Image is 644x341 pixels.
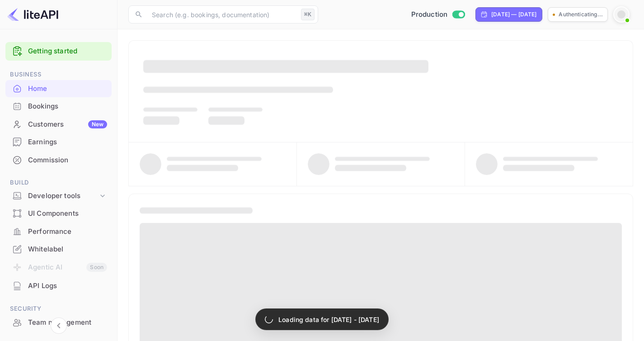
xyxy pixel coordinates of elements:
[5,205,112,222] a: UI Components
[5,314,112,331] a: Team management
[28,84,107,94] div: Home
[5,80,112,97] a: Home
[28,244,107,255] div: Whitelabel
[5,223,112,240] a: Performance
[475,7,542,22] div: Click to change the date range period
[28,208,107,219] div: UI Components
[5,133,112,150] a: Earnings
[411,9,448,20] span: Production
[301,9,315,20] div: ⌘K
[278,315,379,324] p: Loading data for [DATE] - [DATE]
[5,133,112,151] div: Earnings
[5,304,112,314] span: Security
[408,9,469,20] div: Switch to Sandbox mode
[28,155,107,166] div: Commission
[5,116,112,133] div: CustomersNew
[5,152,112,169] div: Commission
[28,281,107,291] div: API Logs
[7,7,58,22] img: LiteAPI logo
[51,317,67,334] button: Collapse navigation
[146,5,297,24] input: Search (e.g. bookings, documentation)
[28,46,107,57] a: Getting started
[28,227,107,237] div: Performance
[5,98,112,115] div: Bookings
[28,101,107,112] div: Bookings
[5,223,112,241] div: Performance
[28,191,98,201] div: Developer tools
[5,277,112,294] a: API Logs
[559,10,603,19] p: Authenticating...
[491,10,536,19] div: [DATE] — [DATE]
[5,42,112,61] div: Getting started
[88,120,107,128] div: New
[5,314,112,332] div: Team management
[5,80,112,98] div: Home
[28,119,107,130] div: Customers
[5,98,112,114] a: Bookings
[5,205,112,223] div: UI Components
[5,277,112,295] div: API Logs
[5,241,112,258] div: Whitelabel
[28,317,107,328] div: Team management
[5,188,112,204] div: Developer tools
[5,116,112,133] a: CustomersNew
[5,70,112,80] span: Business
[5,241,112,257] a: Whitelabel
[5,178,112,188] span: Build
[28,137,107,147] div: Earnings
[5,152,112,168] a: Commission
